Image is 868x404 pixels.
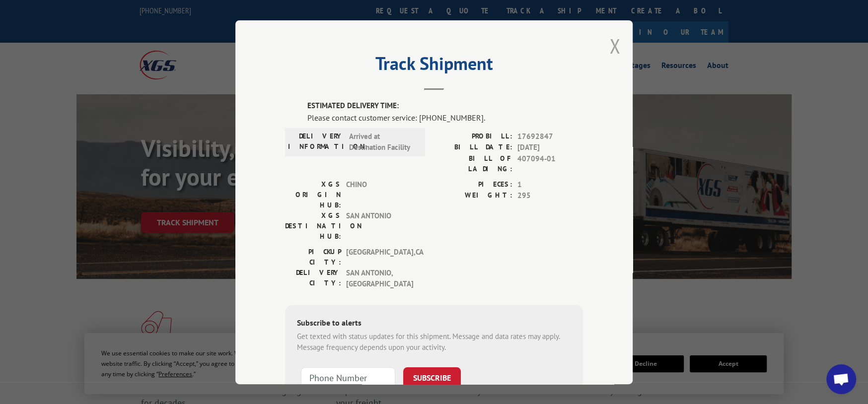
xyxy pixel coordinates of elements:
[517,179,583,190] span: 1
[826,364,856,394] div: Open chat
[307,100,583,112] label: ESTIMATED DELIVERY TIME:
[346,179,413,210] span: CHINO
[285,210,341,241] label: XGS DESTINATION HUB:
[285,246,341,267] label: PICKUP CITY:
[285,179,341,210] label: XGS ORIGIN HUB:
[349,131,416,153] span: Arrived at Destination Facility
[307,111,583,123] div: Please contact customer service: [PHONE_NUMBER].
[434,179,512,190] label: PIECES:
[517,153,583,174] span: 407094-01
[301,367,395,388] input: Phone Number
[434,131,512,142] label: PROBILL:
[517,190,583,202] span: 295
[346,246,413,267] span: [GEOGRAPHIC_DATA] , CA
[403,367,461,388] button: SUBSCRIBE
[609,33,620,59] button: Close modal
[288,131,344,153] label: DELIVERY INFORMATION:
[434,190,512,202] label: WEIGHT:
[285,57,583,75] h2: Track Shipment
[297,331,571,353] div: Get texted with status updates for this shipment. Message and data rates may apply. Message frequ...
[297,316,571,331] div: Subscribe to alerts
[517,142,583,153] span: [DATE]
[285,267,341,289] label: DELIVERY CITY:
[346,267,413,289] span: SAN ANTONIO , [GEOGRAPHIC_DATA]
[517,131,583,142] span: 17692847
[346,210,413,241] span: SAN ANTONIO
[434,153,512,174] label: BILL OF LADING:
[434,142,512,153] label: BILL DATE:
